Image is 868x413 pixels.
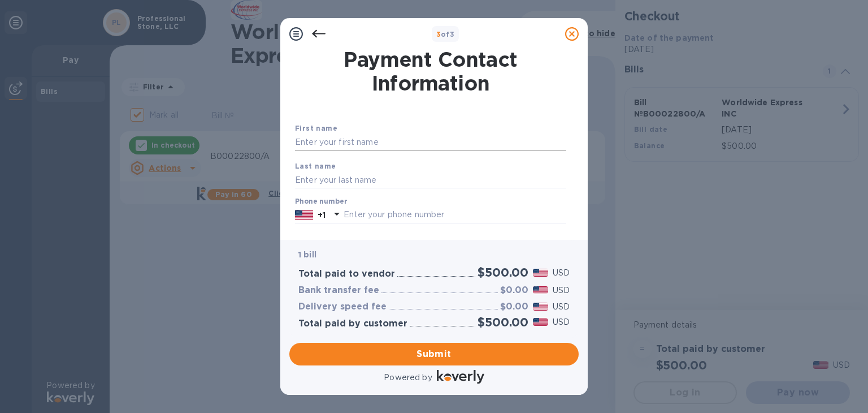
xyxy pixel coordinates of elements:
[298,302,387,312] h3: Delivery speed fee
[318,209,325,221] p: +1
[553,316,570,328] p: USD
[295,48,566,95] h1: Payment Contact Information
[533,303,548,311] img: USD
[553,267,570,279] p: USD
[298,285,379,296] h3: Bank transfer fee
[295,124,337,132] b: First name
[533,318,548,326] img: USD
[436,30,455,38] b: of 3
[295,171,566,188] input: Enter your last name
[298,269,395,279] h3: Total paid to vendor
[298,319,407,329] h3: Total paid by customer
[436,30,441,38] span: 3
[384,372,432,384] p: Powered by
[533,286,548,294] img: USD
[437,370,484,384] img: Logo
[478,315,528,329] h2: $500.00
[298,347,570,361] span: Submit
[298,250,316,259] b: 1 bill
[533,269,548,277] img: USD
[553,285,570,296] p: USD
[295,199,347,205] label: Phone number
[295,162,336,170] b: Last name
[500,285,528,296] h3: $0.00
[553,301,570,313] p: USD
[295,134,566,151] input: Enter your first name
[478,265,528,279] h2: $500.00
[344,206,566,223] input: Enter your phone number
[295,209,313,221] img: US
[500,302,528,312] h3: $0.00
[289,343,579,365] button: Submit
